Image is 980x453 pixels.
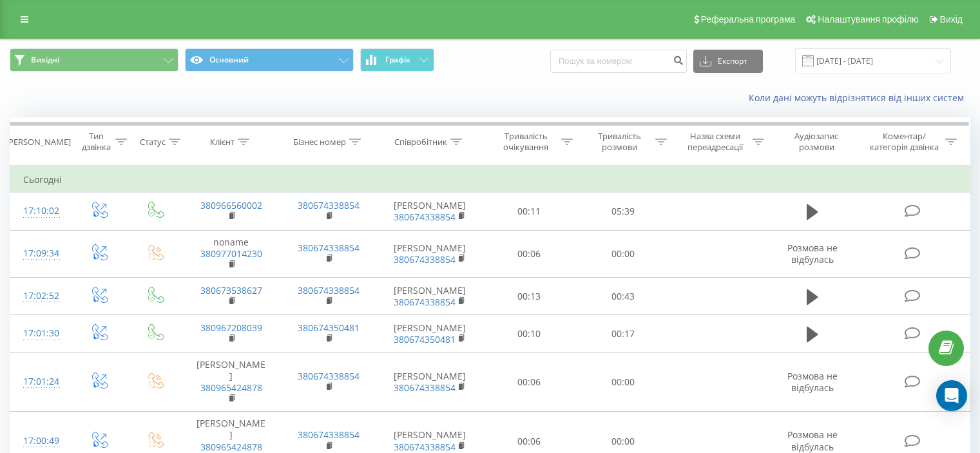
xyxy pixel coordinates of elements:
[200,441,262,453] a: 380965424878
[298,284,360,296] a: 380674338854
[483,193,576,230] td: 00:11
[378,352,483,412] td: [PERSON_NAME]
[576,352,669,412] td: 00:00
[360,48,434,72] button: Графік
[494,131,559,153] div: Тривалість очікування
[483,352,576,412] td: 00:06
[394,211,456,223] a: 380674338854
[701,14,796,24] span: Реферальна програма
[6,137,71,148] div: [PERSON_NAME]
[576,315,669,352] td: 00:17
[298,322,360,334] a: 380674350481
[576,193,669,230] td: 05:39
[23,321,57,346] div: 17:01:30
[576,230,669,278] td: 00:00
[749,92,970,104] a: Коли дані можуть відрізнятися вiд інших систем
[200,284,262,296] a: 380673538627
[394,296,456,308] a: 380674338854
[378,193,483,230] td: [PERSON_NAME]
[298,370,360,382] a: 380674338854
[200,381,262,394] a: 380965424878
[23,198,57,224] div: 17:10:02
[140,137,166,148] div: Статус
[693,50,763,73] button: Експорт
[550,50,687,73] input: Пошук за номером
[81,131,111,153] div: Тип дзвінка
[588,131,652,153] div: Тривалість розмови
[483,315,576,352] td: 00:10
[682,131,749,153] div: Назва схеми переадресації
[787,429,838,452] span: Розмова не відбулась
[483,230,576,278] td: 00:06
[394,137,447,148] div: Співробітник
[385,55,410,64] span: Графік
[23,284,57,309] div: 17:02:52
[394,441,456,453] a: 380674338854
[10,48,178,72] button: Вихідні
[867,131,942,153] div: Коментар/категорія дзвінка
[576,278,669,315] td: 00:43
[940,14,963,24] span: Вихід
[31,55,59,65] span: Вихідні
[394,333,456,345] a: 380674350481
[293,137,346,148] div: Бізнес номер
[200,322,262,334] a: 380967208039
[298,242,360,254] a: 380674338854
[182,352,280,412] td: [PERSON_NAME]
[483,278,576,315] td: 00:13
[182,230,280,278] td: noname
[185,48,354,72] button: Основний
[298,429,360,441] a: 380674338854
[787,242,838,265] span: Розмова не відбулась
[210,137,235,148] div: Клієнт
[378,315,483,352] td: [PERSON_NAME]
[936,380,967,411] div: Open Intercom Messenger
[200,247,262,260] a: 380977014230
[394,253,456,265] a: 380674338854
[787,370,838,394] span: Розмова не відбулась
[779,131,854,153] div: Аудіозапис розмови
[23,241,57,266] div: 17:09:34
[298,199,360,211] a: 380674338854
[23,369,57,394] div: 17:01:24
[394,381,456,394] a: 380674338854
[378,230,483,278] td: [PERSON_NAME]
[818,14,918,24] span: Налаштування профілю
[378,278,483,315] td: [PERSON_NAME]
[200,199,262,211] a: 380966560002
[10,167,970,193] td: Сьогодні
